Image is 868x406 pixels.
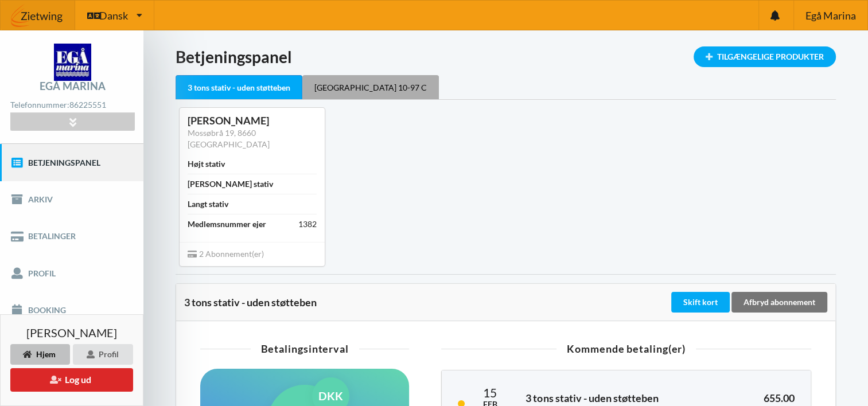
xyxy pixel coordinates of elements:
[73,344,133,365] div: Profil
[188,114,317,127] div: [PERSON_NAME]
[176,75,302,100] div: 3 tons stativ - uden støtteben
[805,10,855,21] span: Egå Marina
[188,128,270,149] a: Mossøbrå 19, 8660 [GEOGRAPHIC_DATA]
[40,81,106,91] div: Egå Marina
[694,46,836,67] div: Tilgængelige Produkter
[298,218,317,230] div: 1382
[10,368,133,392] button: Log ud
[302,75,439,99] div: [GEOGRAPHIC_DATA] 10-97 C
[441,343,811,354] div: Kommende betaling(er)
[188,178,273,190] div: [PERSON_NAME] stativ
[188,198,228,210] div: Langt stativ
[54,44,91,81] img: logo
[731,292,827,313] div: Afbryd abonnement
[176,46,836,67] h1: Betjeningspanel
[10,97,134,113] div: Telefonnummer:
[10,344,70,365] div: Hjem
[69,100,106,110] strong: 86225551
[26,327,117,338] span: [PERSON_NAME]
[188,218,266,230] div: Medlemsnummer ejer
[188,158,225,170] div: Højt stativ
[200,343,409,354] div: Betalingsinterval
[184,296,669,308] div: 3 tons stativ - uden støtteben
[188,249,264,259] span: 2 Abonnement(er)
[99,10,128,21] span: Dansk
[481,387,499,399] div: 15
[671,292,730,313] div: Skift kort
